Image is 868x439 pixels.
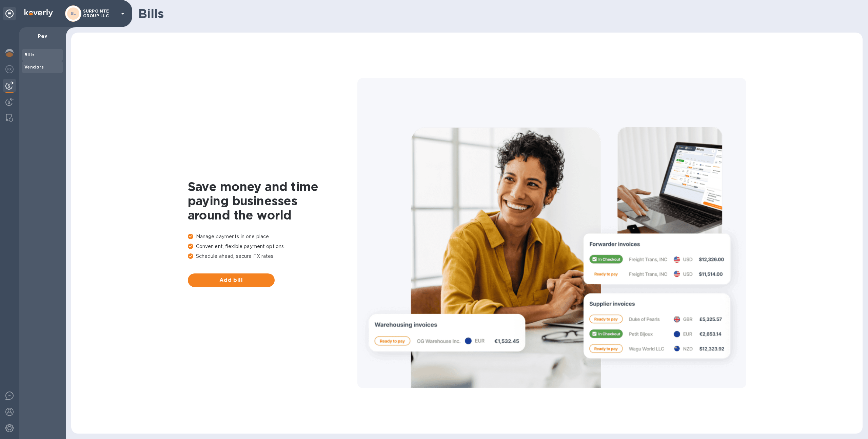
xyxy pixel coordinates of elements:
p: Manage payments in one place. [188,233,357,240]
p: Pay [24,33,60,39]
button: Add bill [188,273,275,287]
img: Foreign exchange [5,65,14,73]
p: Convenient, flexible payment options. [188,243,357,250]
p: SURPOINTE GROUP LLC [83,9,117,18]
span: Add bill [193,276,269,284]
img: Logo [24,9,53,17]
b: Bills [24,52,35,57]
p: Schedule ahead, secure FX rates. [188,253,357,260]
h1: Bills [138,6,857,21]
b: SL [71,11,76,16]
b: Vendors [24,64,44,70]
div: Unpin categories [3,7,16,20]
h1: Save money and time paying businesses around the world [188,179,357,222]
